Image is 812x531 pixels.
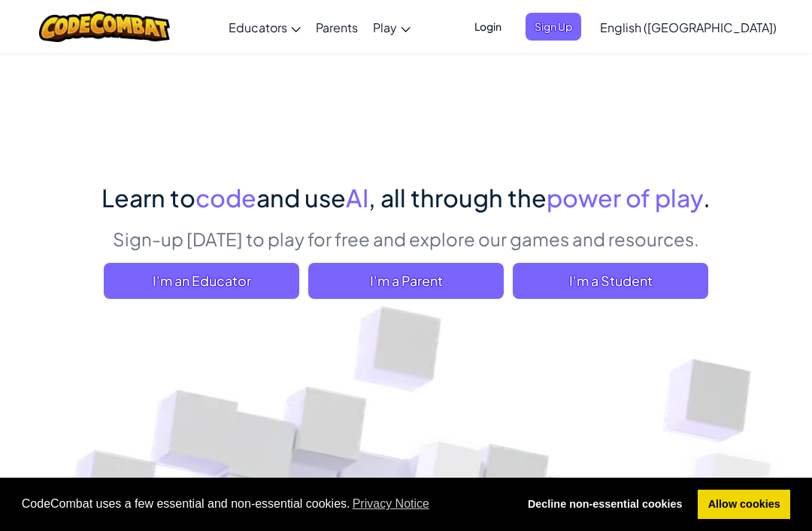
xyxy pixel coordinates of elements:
[308,7,365,47] a: Parents
[592,7,784,47] a: English ([GEOGRAPHIC_DATA])
[365,7,418,47] a: Play
[368,183,547,213] span: , all through the
[350,493,432,515] a: learn more about cookies
[547,183,703,213] span: power of play
[22,493,506,515] span: CodeCombat uses a few essential and non-essential cookies.
[104,263,299,299] a: I'm an Educator
[346,183,368,213] span: AI
[373,20,397,35] span: Play
[698,490,790,520] a: allow cookies
[465,13,511,41] button: Login
[101,226,710,252] p: Sign-up [DATE] to play for free and explore our games and resources.
[308,263,504,299] a: I'm a Parent
[39,11,171,42] img: CodeCombat logo
[526,13,581,41] button: Sign Up
[229,20,287,35] span: Educators
[517,490,692,520] a: deny cookies
[513,263,708,299] button: I'm a Student
[221,7,308,47] a: Educators
[703,183,710,213] span: .
[256,183,346,213] span: and use
[195,183,256,213] span: code
[101,183,195,213] span: Learn to
[600,20,777,35] span: English ([GEOGRAPHIC_DATA])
